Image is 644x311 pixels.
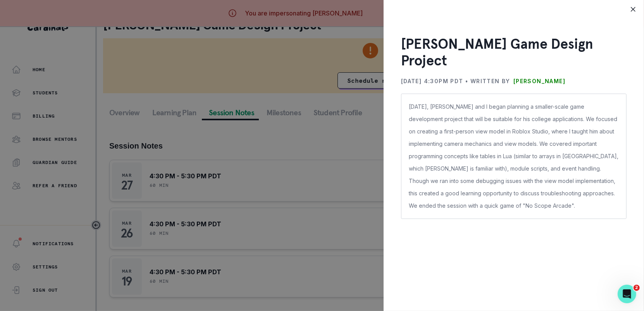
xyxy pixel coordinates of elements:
p: [DATE], [PERSON_NAME] and I began planning a smaller-scale game development project that will be ... [409,101,619,212]
button: Close [627,3,639,15]
h3: [PERSON_NAME] Game Design Project [401,36,627,69]
iframe: Intercom live chat [618,285,636,303]
span: 2 [634,285,640,291]
p: [PERSON_NAME] [513,75,565,87]
p: [DATE] 4:30PM PDT • Written by [401,75,510,87]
